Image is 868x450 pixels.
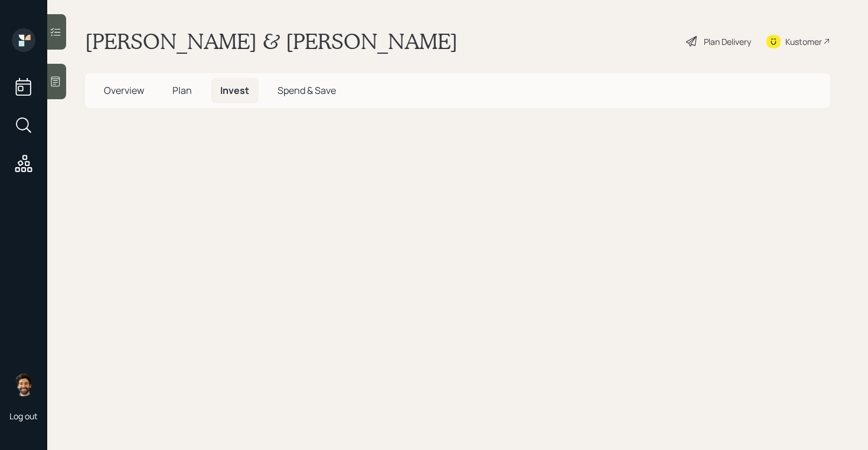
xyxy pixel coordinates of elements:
h1: [PERSON_NAME] & [PERSON_NAME] [85,28,458,54]
span: Plan [172,84,192,97]
span: Overview [104,84,144,97]
span: Spend & Save [278,84,336,97]
img: eric-schwartz-headshot.png [12,373,35,396]
div: Kustomer [785,35,822,48]
span: Invest [220,84,249,97]
div: Log out [9,410,38,422]
div: Plan Delivery [704,35,751,48]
